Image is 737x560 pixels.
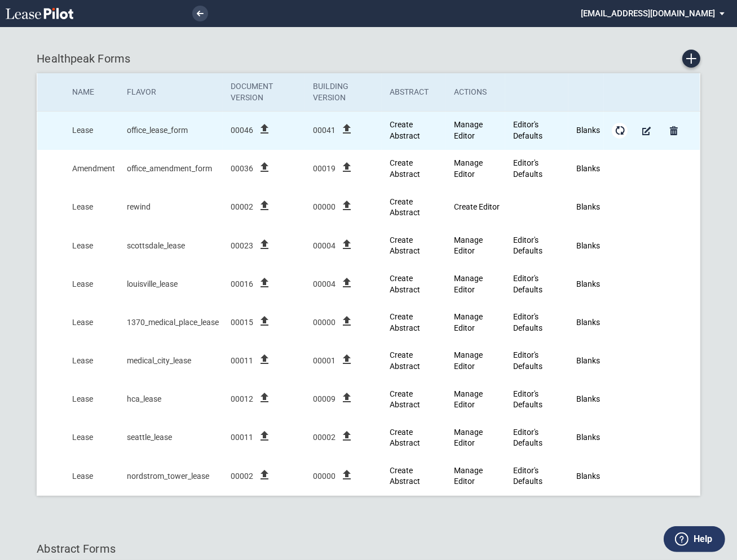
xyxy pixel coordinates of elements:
a: Delete Form [666,123,682,139]
a: Manage Editor [454,274,483,294]
a: Blanks [576,433,600,442]
td: hca_lease [119,380,223,419]
td: Lease [64,265,119,303]
span: 00046 [231,125,253,136]
a: Editor's Defaults [513,389,542,410]
a: Blanks [576,202,600,211]
tr: Created At: 2025-06-03T02:17:44-04:00; Updated At: 2025-06-03T02:18:36-04:00 [37,380,700,419]
a: Manage Editor [454,428,483,448]
div: Abstract Forms [37,541,700,557]
tr: Created At: 2025-05-20T06:25:36-04:00; Updated At: 2025-05-20T06:26:53-04:00 [37,342,700,380]
a: Manage Form [639,123,655,139]
td: nordstrom_tower_lease [119,457,223,495]
i: file_upload [258,122,271,136]
div: Healthpeak Forms [37,50,700,68]
span: 00011 [231,355,253,367]
label: file_upload [258,359,271,368]
label: file_upload [258,474,271,483]
i: file_upload [340,199,354,212]
a: Create new Abstract [390,350,420,371]
i: file_upload [340,391,354,405]
span: 00015 [231,317,253,328]
span: 00041 [313,125,336,136]
td: medical_city_lease [119,342,223,380]
a: Create Editor [454,202,500,211]
a: Manage Editor [454,350,483,371]
a: Blanks [576,164,600,173]
a: Blanks [576,356,600,365]
span: 00001 [313,355,336,367]
td: office_amendment_form [119,150,223,188]
span: 00036 [231,163,253,175]
a: Form Updates [612,123,628,139]
label: file_upload [258,435,271,445]
span: 00002 [231,202,253,213]
span: 00004 [313,279,336,290]
a: Editor's Defaults [513,350,542,371]
a: Editor's Defaults [513,120,542,140]
td: Lease [64,304,119,342]
label: file_upload [258,397,271,406]
th: Name [64,73,119,112]
td: seattle_lease [119,419,223,457]
tr: Created At: 2025-08-08T08:16:47-04:00; Updated At: 2025-08-11T09:45:00-04:00 [37,112,700,150]
label: file_upload [258,167,271,176]
a: Create new Abstract [390,197,420,217]
label: file_upload [258,244,271,253]
label: file_upload [340,397,354,406]
td: Lease [64,457,119,495]
a: Create new Abstract [390,389,420,410]
a: Manage Editor [454,389,483,410]
label: file_upload [258,282,271,291]
i: file_upload [340,353,354,366]
a: Editor's Defaults [513,312,542,332]
md-icon: Delete Form [667,124,681,137]
a: Editor's Defaults [513,428,542,448]
span: 00000 [313,317,336,328]
span: 00000 [313,471,336,482]
th: Abstract [382,73,445,112]
a: Blanks [576,279,600,288]
tr: Created At: 2025-07-31T02:33:21-04:00; Updated At: 2025-08-18T07:42:39-04:00 [37,150,700,188]
a: Create new Abstract [390,312,420,332]
tr: Created At: 2025-05-20T06:44:07-04:00; Updated At: 2025-05-20T06:45:45-04:00 [37,226,700,265]
a: Manage Editor [454,235,483,256]
i: file_upload [340,314,354,328]
label: file_upload [340,205,354,214]
i: file_upload [258,314,271,328]
a: Editor's Defaults [513,274,542,294]
span: 00009 [313,394,336,405]
label: file_upload [258,128,271,137]
a: Create new Abstract [390,274,420,294]
i: file_upload [258,161,271,174]
td: Lease [64,342,119,380]
span: 00019 [313,163,336,175]
th: Building Version [305,73,382,112]
a: Create new Abstract [390,428,420,448]
span: 00002 [313,432,336,443]
span: 00012 [231,394,253,405]
i: file_upload [340,429,354,443]
label: file_upload [340,474,354,483]
label: file_upload [340,435,354,445]
i: file_upload [258,391,271,405]
a: Create new Abstract [390,158,420,179]
a: Editor's Defaults [513,466,542,486]
label: file_upload [340,282,354,291]
span: 00000 [313,202,336,213]
i: file_upload [340,161,354,174]
td: 1370_medical_place_lease [119,304,223,342]
a: Manage Editor [454,120,483,140]
a: Manage Editor [454,158,483,179]
span: 00004 [313,241,336,252]
td: Lease [64,380,119,419]
span: 00016 [231,279,253,290]
td: Amendment [64,150,119,188]
a: Blanks [576,241,600,250]
a: Blanks [576,472,600,481]
i: file_upload [340,122,354,136]
td: Lease [64,419,119,457]
a: Editor's Defaults [513,158,542,179]
i: file_upload [340,276,354,290]
i: file_upload [258,238,271,251]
